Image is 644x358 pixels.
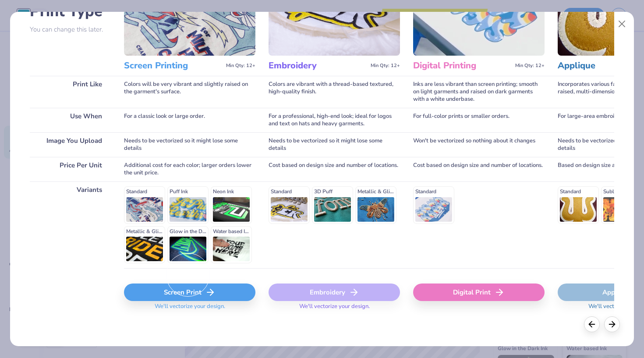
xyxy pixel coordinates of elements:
[269,157,400,181] div: Cost based on design size and number of locations.
[413,60,512,71] h3: Digital Printing
[151,303,229,315] span: We'll vectorize your design.
[124,157,255,181] div: Additional cost for each color; larger orders lower the unit price.
[30,132,111,157] div: Image You Upload
[124,60,223,71] h3: Screen Printing
[30,108,111,132] div: Use When
[614,16,630,32] button: Close
[30,157,111,181] div: Price Per Unit
[413,108,545,132] div: For full-color prints or smaller orders.
[124,284,255,301] div: Screen Print
[413,132,545,157] div: Won't be vectorized so nothing about it changes
[30,26,111,33] p: You can change this later.
[124,76,255,108] div: Colors will be very vibrant and slightly raised on the garment's surface.
[269,60,367,71] h3: Embroidery
[124,132,255,157] div: Needs to be vectorized so it might lose some details
[269,108,400,132] div: For a professional, high-end look; ideal for logos and text on hats and heavy garments.
[296,303,373,315] span: We'll vectorize your design.
[124,108,255,132] div: For a classic look or large order.
[30,181,111,268] div: Variants
[30,76,111,108] div: Print Like
[269,284,400,301] div: Embroidery
[413,284,545,301] div: Digital Print
[269,132,400,157] div: Needs to be vectorized so it might lose some details
[226,63,255,69] span: Min Qty: 12+
[371,63,400,69] span: Min Qty: 12+
[413,157,545,181] div: Cost based on design size and number of locations.
[515,63,545,69] span: Min Qty: 12+
[269,76,400,108] div: Colors are vibrant with a thread-based textured, high-quality finish.
[413,76,545,108] div: Inks are less vibrant than screen printing; smooth on light garments and raised on dark garments ...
